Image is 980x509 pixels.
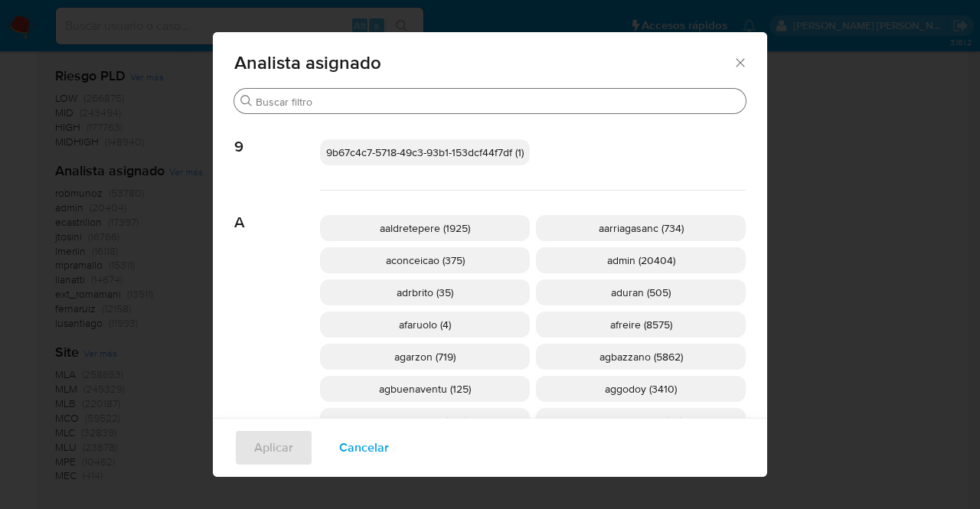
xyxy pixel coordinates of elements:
button: Cancelar [319,429,409,466]
span: admin (20404) [607,253,675,268]
button: Cerrar [733,55,746,69]
div: alacervantes (225) [320,408,530,434]
div: agbazzano (5862) [536,344,746,370]
button: Buscar [240,95,253,107]
span: A [234,191,320,232]
div: agarzon (719) [320,344,530,370]
span: 9b67c4c7-5718-49c3-93b1-153dcf44f7df (1) [326,145,524,160]
span: aconceicao (375) [386,253,465,268]
div: adrbrito (35) [320,279,530,305]
span: aaldretepere (1925) [380,220,470,236]
div: aaldretepere (1925) [320,215,530,241]
input: Buscar filtro [256,95,740,109]
span: adrbrito (35) [397,285,453,300]
span: aggodoy (3410) [605,381,677,396]
div: aarriagasanc (734) [536,215,746,241]
span: agarzon (719) [394,349,456,364]
div: afaruolo (4) [320,312,530,338]
span: agbazzano (5862) [599,349,683,364]
span: afaruolo (4) [399,317,451,332]
div: aggodoy (3410) [536,376,746,402]
span: aarriagasanc (734) [599,220,684,236]
span: aldominguezt (46) [599,413,683,429]
span: Analista asignado [234,54,733,72]
span: agbuenaventu (125) [379,381,471,396]
div: aldominguezt (46) [536,408,746,434]
div: aconceicao (375) [320,247,530,273]
span: Cancelar [339,431,389,465]
span: alacervantes (225) [382,413,468,429]
span: 9 [234,115,320,156]
div: admin (20404) [536,247,746,273]
span: aduran (505) [611,285,671,300]
span: afreire (8575) [610,317,672,332]
div: 9b67c4c7-5718-49c3-93b1-153dcf44f7df (1) [320,139,530,165]
div: agbuenaventu (125) [320,376,530,402]
div: aduran (505) [536,279,746,305]
div: afreire (8575) [536,312,746,338]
